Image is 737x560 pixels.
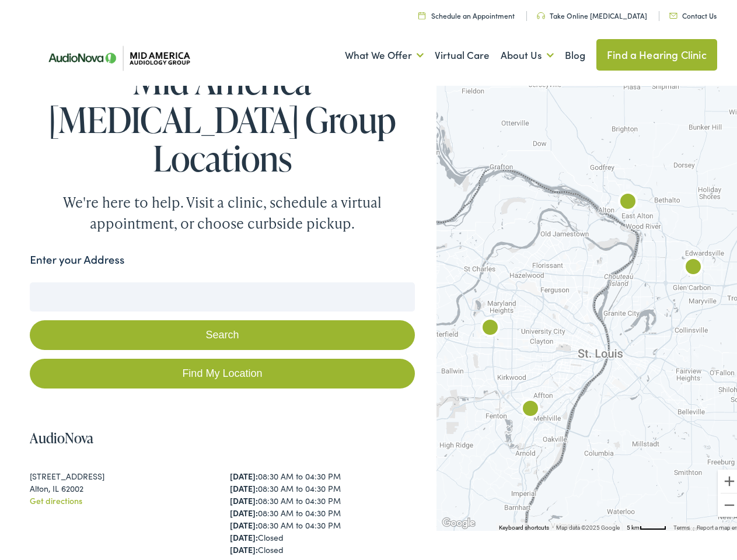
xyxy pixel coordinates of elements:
[230,540,258,552] strong: [DATE]:
[596,36,717,67] a: Find a Hearing Clinic
[537,9,545,16] img: utility icon
[669,7,717,17] a: Contact Us
[230,467,258,478] strong: [DATE]:
[418,7,515,17] a: Schedule an Appointment
[439,512,478,527] img: Google
[679,251,707,279] div: AudioNova
[30,479,215,491] div: Alton, IL 62002
[627,521,640,527] span: 5 km
[30,355,414,385] a: Find My Location
[30,317,414,346] button: Search
[556,521,620,527] span: Map data ©2025 Google
[476,311,504,339] div: AudioNova
[499,520,549,528] button: Keyboard shortcuts
[30,467,215,479] div: [STREET_ADDRESS]
[345,30,424,73] a: What We Offer
[669,9,677,15] img: utility icon
[230,516,258,527] strong: [DATE]:
[537,7,647,17] a: Take Online [MEDICAL_DATA]
[30,425,93,444] a: AudioNova
[435,30,490,73] a: Virtual Care
[439,512,478,527] a: Open this area in Google Maps (opens a new window)
[230,467,415,552] div: 08:30 AM to 04:30 PM 08:30 AM to 04:30 PM 08:30 AM to 04:30 PM 08:30 AM to 04:30 PM 08:30 AM to 0...
[230,491,258,503] strong: [DATE]:
[230,528,258,540] strong: [DATE]:
[623,519,670,527] button: Map Scale: 5 km per 42 pixels
[230,479,258,491] strong: [DATE]:
[565,30,585,73] a: Blog
[418,8,425,16] img: utility icon
[30,279,414,308] input: Enter your address or zip code
[516,393,544,421] div: AudioNova
[30,248,124,265] label: Enter your Address
[36,188,409,230] div: We're here to help. Visit a clinic, schedule a virtual appointment, or choose curbside pickup.
[30,491,82,503] a: Get directions
[230,503,258,515] strong: [DATE]:
[673,521,690,527] a: Terms
[614,185,642,213] div: AudioNova
[30,58,414,174] h1: Mid America [MEDICAL_DATA] Group Locations
[501,30,554,73] a: About Us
